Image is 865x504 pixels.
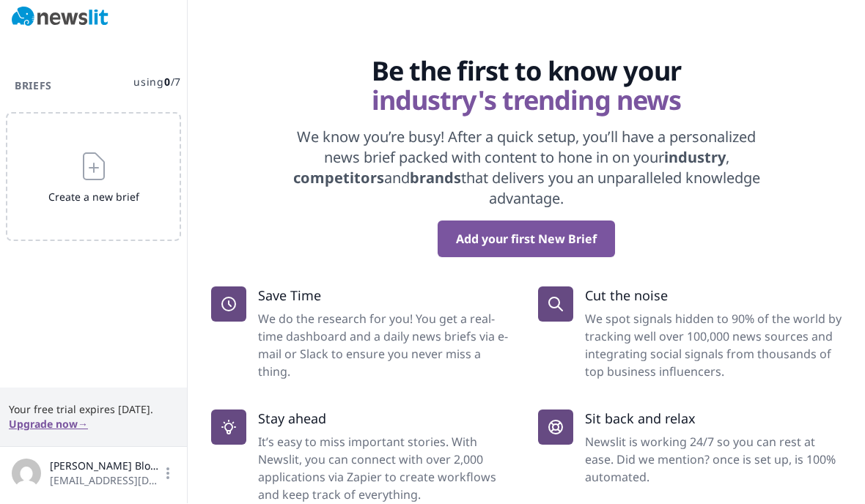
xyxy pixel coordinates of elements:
[280,127,773,210] p: We know you’re busy! After a quick setup, you’ll have a personalized news brief packed with conte...
[585,287,842,305] p: Cut the noise
[438,221,615,258] button: Add your first New Brief
[664,148,726,168] strong: industry
[6,113,181,242] button: Create a new brief
[585,311,842,381] dd: We spot signals hidden to 90% of the world by tracking well over 100,000 news sources and integra...
[258,287,515,305] p: Save Time
[211,57,842,86] span: Be the first to know your
[6,79,61,94] h3: Briefs
[50,474,161,489] span: [EMAIL_ADDRESS][DOMAIN_NAME]
[258,410,515,428] p: Stay ahead
[211,86,842,116] span: industry's trending news
[12,7,108,28] img: Newslit
[43,190,144,205] span: Create a new brief
[585,434,842,486] dd: Newslit is working 24/7 so you can rest at ease. Did we mention? once is set up, is 100% automated.
[293,168,384,188] strong: competitors
[164,75,171,89] span: 0
[258,434,515,504] dd: It’s easy to miss important stories. With Newslit, you can connect with over 2,000 applications v...
[410,168,461,188] strong: brands
[9,418,88,432] button: Upgrade now
[78,418,88,431] span: →
[12,459,175,489] button: [PERSON_NAME] Blossom[EMAIL_ADDRESS][DOMAIN_NAME]
[258,311,515,381] dd: We do the research for you! You get a real-time dashboard and a daily news briefs via e-mail or S...
[133,75,181,90] span: using / 7
[50,459,161,474] span: [PERSON_NAME] Blossom
[9,403,178,418] span: Your free trial expires [DATE].
[585,410,842,428] p: Sit back and relax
